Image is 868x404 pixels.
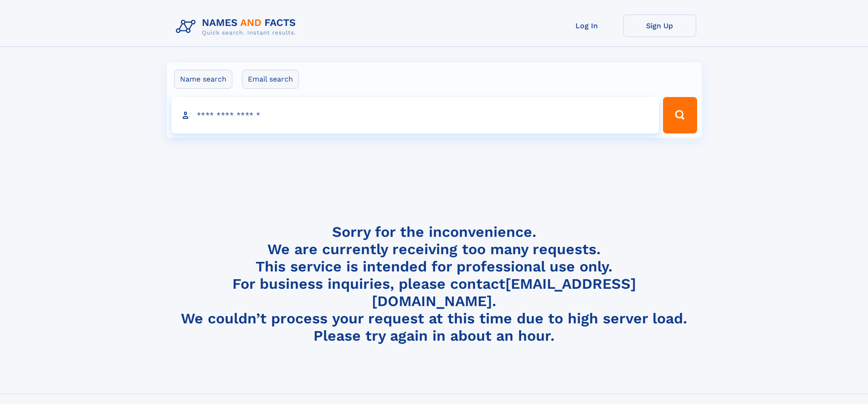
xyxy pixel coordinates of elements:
[663,97,697,133] button: Search Button
[242,70,299,89] label: Email search
[172,15,303,39] img: Logo Names and Facts
[174,70,232,89] label: Name search
[372,275,636,310] a: [EMAIL_ADDRESS][DOMAIN_NAME]
[623,15,696,37] a: Sign Up
[172,223,696,345] h4: Sorry for the inconvenience. We are currently receiving too many requests. This service is intend...
[171,97,659,133] input: search input
[550,15,623,37] a: Log In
